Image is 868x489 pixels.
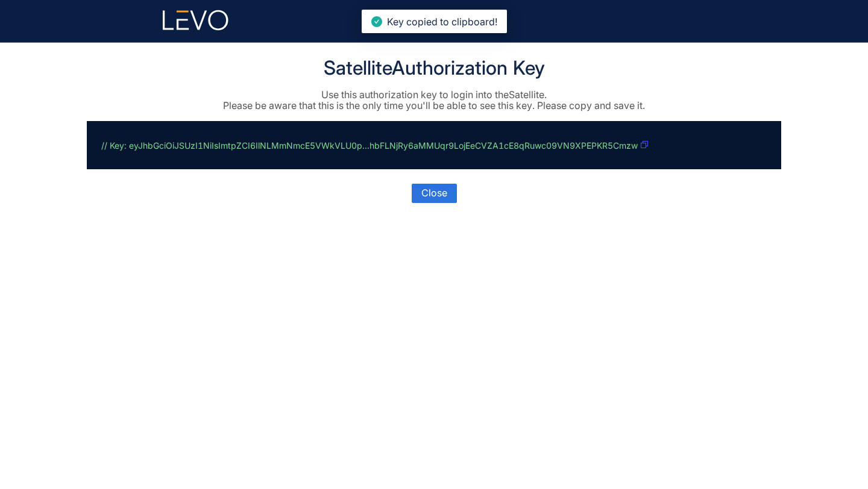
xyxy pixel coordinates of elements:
span: check-circle [371,16,382,27]
p: eyJhbGciOiJSUzI1NiIsImtpZCI6IlNLMmNmcE5VWkVLU0p...hbFLNjRy6aMMUqr9LojEeCVZA1cE8qRuwc09VN9XPEPKR5Cmzw [101,135,762,155]
button: Close [412,184,457,203]
span: Key copied to clipboard! [387,16,497,28]
h1: Satellite Authorization Key [87,57,781,79]
p: Use this authorization key to login into the Satellite . Please be aware that this is the only ti... [87,89,781,111]
span: // Key: [101,140,127,150]
span: Close [421,187,447,198]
